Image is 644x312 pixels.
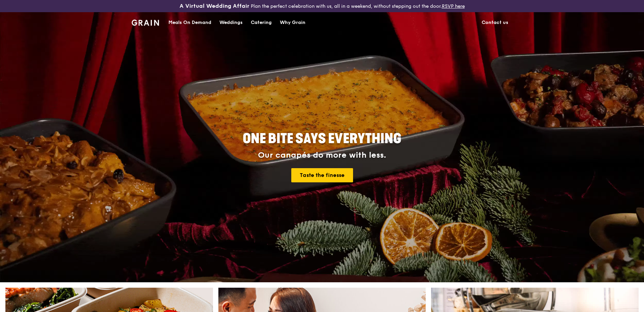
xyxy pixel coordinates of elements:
[132,12,159,32] a: GrainGrain
[291,168,353,182] a: Taste the finesse
[478,12,512,33] a: Contact us
[247,12,276,33] a: Catering
[180,3,249,9] h3: A Virtual Wedding Affair
[215,12,247,33] a: Weddings
[200,151,444,160] div: Our canapés do more with less.
[251,12,272,33] div: Catering
[442,3,465,9] a: RSVP here
[280,12,305,33] div: Why Grain
[243,131,401,147] span: ONE BITE SAYS EVERYTHING
[128,3,516,9] div: Plan the perfect celebration with us, all in a weekend, without stepping out the door.
[132,20,159,26] img: Grain
[276,12,310,33] a: Why Grain
[168,12,211,33] div: Meals On Demand
[219,12,243,33] div: Weddings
